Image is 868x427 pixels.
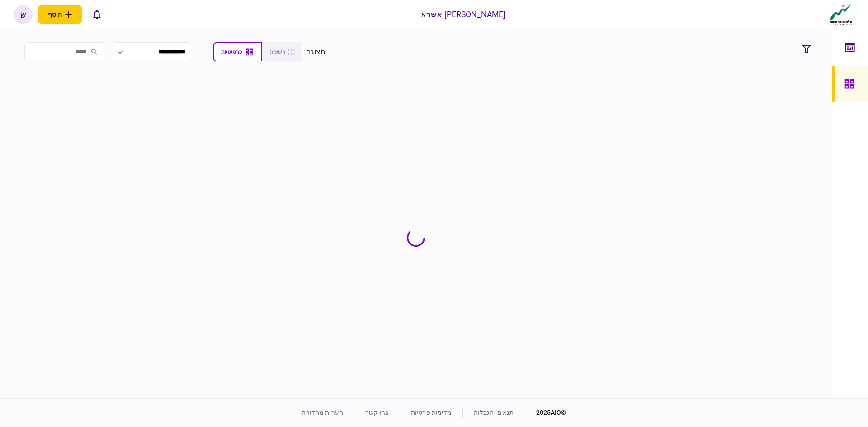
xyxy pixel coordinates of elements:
a: צרו קשר [365,409,389,416]
button: כרטיסיות [213,42,262,61]
div: [PERSON_NAME] אשראי [419,9,506,20]
div: תצוגה [306,47,325,57]
button: פתח תפריט להוספת לקוח [38,5,82,24]
a: מדיניות פרטיות [411,409,452,416]
span: כרטיסיות [221,49,242,55]
button: ש [14,5,33,24]
a: תנאים והגבלות [474,409,514,416]
button: פתח רשימת התראות [87,5,106,24]
a: הערות מהדורה [302,409,343,416]
span: רשימה [269,49,285,55]
button: רשימה [262,42,302,61]
img: client company logo [828,3,854,26]
div: © 2025 AIO [525,408,566,418]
